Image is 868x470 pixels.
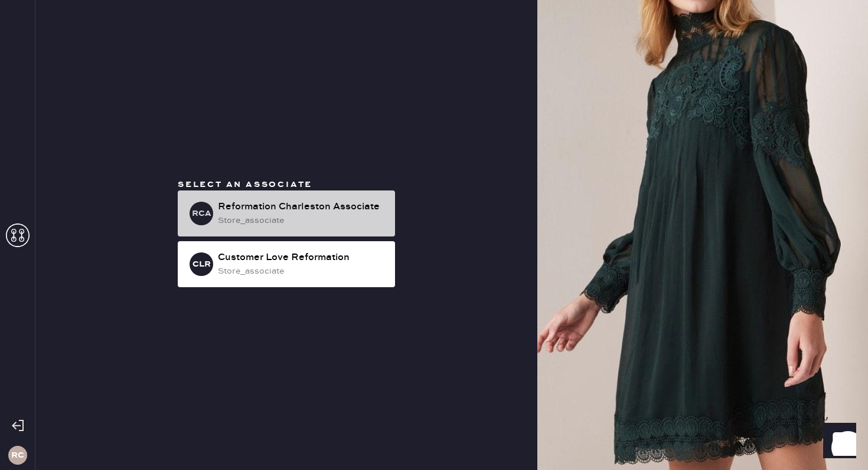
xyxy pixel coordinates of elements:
[178,179,312,190] span: Select an associate
[218,200,386,214] div: Reformation Charleston Associate
[192,260,211,268] h3: CLR
[218,265,386,278] div: store_associate
[218,251,386,265] div: Customer Love Reformation
[192,209,211,218] h3: RCA
[11,451,24,459] h3: RC
[218,214,386,227] div: store_associate
[812,417,863,468] iframe: Front Chat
